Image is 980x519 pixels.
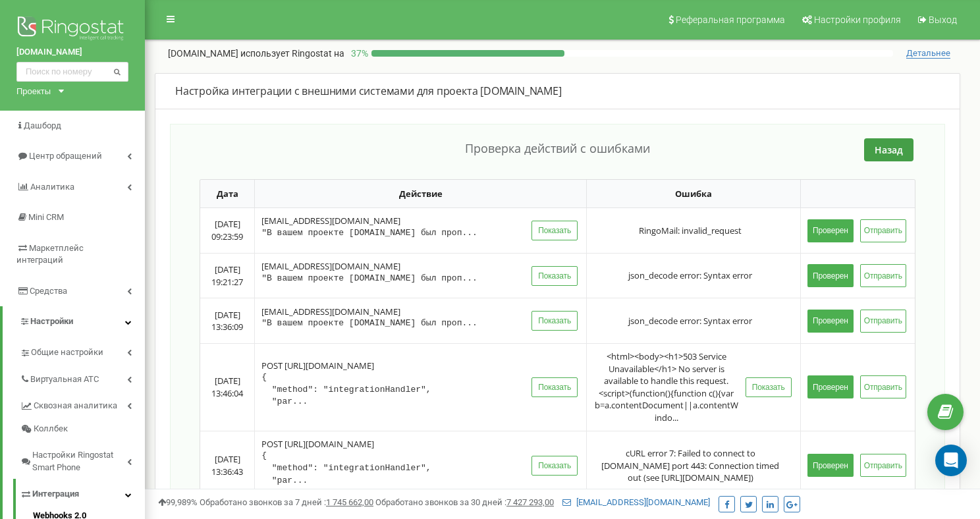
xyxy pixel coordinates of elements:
p: [DOMAIN_NAME] [168,47,344,60]
button: Показать [531,311,578,331]
p: 37 % [344,47,371,60]
th: Действие [254,180,586,209]
div: POST [URL][DOMAIN_NAME] [261,438,531,487]
a: Настройки [3,306,145,337]
u: 1 745 662,00 [326,497,373,507]
button: Проверен [807,310,854,333]
span: Интеграция [32,488,79,501]
a: [EMAIL_ADDRESS][DOMAIN_NAME] [562,497,710,507]
div: cURL error 7: Failed to connect to [DOMAIN_NAME] port 443: Connection timed out (see [URL][DOMAIN... [594,447,794,484]
th: Дата [200,180,254,209]
img: Ringostat logo [16,13,128,46]
button: Показать [531,456,578,476]
button: Проверен [807,219,854,242]
div: <html><body><h1>503 Service Unavailable</h1> No server is available to handle this request. <scri... [594,350,746,423]
div: json_decode error: Syntax error [594,315,794,327]
span: Дашборд [24,121,61,130]
input: Поиск по номеру [16,62,128,82]
span: Сквозная аналитика [34,400,117,412]
span: Настройки профиля [814,14,901,25]
a: [DOMAIN_NAME] [16,46,128,59]
button: Показать [531,266,578,286]
td: [DATE] 13:36:43 [200,431,254,501]
button: Отправить [860,310,906,333]
td: [DATE] 09:23:59 [200,208,254,253]
div: RingoMail: invalid_request [594,225,794,237]
span: использует Ringostat на [240,48,344,59]
span: Центр обращений [29,151,102,161]
div: [EMAIL_ADDRESS][DOMAIN_NAME] [261,260,531,285]
button: Показать [531,377,578,397]
button: Показать [531,221,578,240]
pre: { "method": "integrationHandler", "par... [261,450,525,487]
pre: "В вашем проекте [DOMAIN_NAME] был проп... [261,227,525,240]
a: Виртуальная АТС [20,364,145,391]
div: POST [URL][DOMAIN_NAME] [261,360,531,408]
pre: "В вашем проекте [DOMAIN_NAME] был проп... [261,273,525,285]
u: 7 427 293,00 [506,497,554,507]
button: Проверен [807,454,854,477]
div: [EMAIL_ADDRESS][DOMAIN_NAME] [261,306,531,330]
span: Средства [30,286,67,296]
button: Назад [864,138,913,161]
button: Отправить [860,264,906,287]
td: [DATE] 19:21:27 [200,253,254,298]
span: Настройки [30,316,73,326]
td: [DATE] 13:36:09 [200,298,254,343]
button: Отправить [860,454,906,477]
div: Проекты [16,85,51,97]
pre: { "method": "integrationHandler", "par... [261,371,525,408]
pre: "В вашем проекте [DOMAIN_NAME] был проп... [261,317,525,330]
td: [DATE] 13:46:04 [200,343,254,431]
span: Общие настройки [31,346,103,359]
span: Настройки Ringostat Smart Phone [32,449,127,474]
span: Mini CRM [28,212,64,222]
div: [EMAIL_ADDRESS][DOMAIN_NAME] [261,215,531,239]
span: Детальнее [906,48,950,59]
span: Обработано звонков за 7 дней : [200,497,373,507]
span: Маркетплейс интеграций [16,243,84,265]
span: Реферальная программа [676,14,785,25]
a: Настройки Ringostat Smart Phone [20,440,145,479]
span: Аналитика [30,182,74,192]
a: Сквозная аналитика [20,391,145,418]
th: Ошибка [586,180,800,209]
span: 99,989% [158,497,198,507]
button: Отправить [860,219,906,242]
span: Выход [929,14,957,25]
div: json_decode error: Syntax error [594,269,794,282]
span: Виртуальная АТС [30,373,99,386]
button: Отправить [860,375,906,398]
a: Коллбек [20,418,145,441]
button: Показать [746,377,792,397]
span: Обработано звонков за 30 дней : [375,497,554,507]
div: Open Intercom Messenger [935,445,967,476]
div: Настройка интеграции с внешними системами для проекта [DOMAIN_NAME] [175,84,940,99]
a: Интеграция [20,479,145,506]
button: Проверен [807,375,854,398]
a: Общие настройки [20,337,145,364]
button: Проверен [807,264,854,287]
span: Коллбек [34,423,68,435]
